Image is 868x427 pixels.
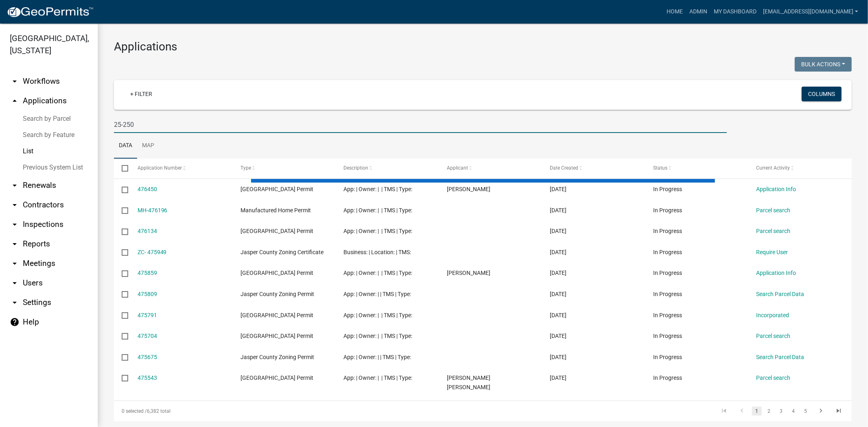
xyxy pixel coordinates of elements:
[663,4,686,20] a: Home
[550,270,567,276] span: 09/09/2025
[760,4,861,20] a: [EMAIL_ADDRESS][DOMAIN_NAME]
[686,4,711,20] a: Admin
[344,375,413,381] span: App: | Owner: | | TMS | Type:
[344,186,413,192] span: App: | Owner: | | TMS | Type:
[344,165,369,171] span: Description
[756,207,791,213] a: Parcel search
[653,375,682,381] span: In Progress
[756,312,789,318] a: Incorporated
[233,159,336,178] datatable-header-cell: Type
[344,249,411,255] span: Business: | Location: | TMS:
[802,87,842,101] button: Columns
[756,228,791,234] a: Parcel search
[138,333,157,339] a: 475704
[344,291,411,297] span: App: | Owner: | | TMS | Type:
[241,186,313,192] span: Jasper County Building Permit
[447,270,490,276] span: Preston Parfitt
[241,249,324,255] span: Jasper County Zoning Certificate
[10,259,20,268] i: arrow_drop_down
[756,270,796,276] a: Application Info
[550,312,567,318] span: 09/09/2025
[711,4,760,20] a: My Dashboard
[653,249,682,255] span: In Progress
[756,249,788,255] a: Require User
[241,228,313,234] span: Jasper County Building Permit
[800,404,812,418] li: page 5
[756,333,791,339] a: Parcel search
[795,57,852,72] button: Bulk Actions
[653,186,682,192] span: In Progress
[138,186,157,192] a: 476450
[752,407,762,416] a: 1
[344,312,413,318] span: App: | Owner: | | TMS | Type:
[813,407,829,416] a: go to next page
[138,228,157,234] a: 476134
[138,312,157,318] a: 475791
[775,404,787,418] li: page 3
[241,270,313,276] span: Jasper County Building Permit
[10,278,20,288] i: arrow_drop_down
[241,375,313,381] span: Jasper County Building Permit
[653,333,682,339] span: In Progress
[653,354,682,360] span: In Progress
[787,404,800,418] li: page 4
[138,270,157,276] a: 475859
[653,207,682,213] span: In Progress
[10,76,20,86] i: arrow_drop_down
[756,354,805,360] a: Search Parcel Data
[756,186,796,192] a: Application Info
[10,298,20,307] i: arrow_drop_down
[241,333,313,339] span: Jasper County Building Permit
[716,407,732,416] a: go to first page
[550,186,567,192] span: 09/10/2025
[653,291,682,297] span: In Progress
[550,375,567,381] span: 09/09/2025
[10,200,20,210] i: arrow_drop_down
[241,165,251,171] span: Type
[10,96,20,106] i: arrow_drop_up
[114,116,727,133] input: Search for applications
[241,291,314,297] span: Jasper County Zoning Permit
[114,159,129,178] datatable-header-cell: Select
[751,404,763,418] li: page 1
[344,333,413,339] span: App: | Owner: | | TMS | Type:
[789,407,798,416] a: 4
[734,407,750,416] a: go to previous page
[114,40,852,54] h3: Applications
[763,404,775,418] li: page 2
[550,207,567,213] span: 09/10/2025
[122,408,147,414] span: 0 selected /
[241,354,314,360] span: Jasper County Zoning Permit
[653,270,682,276] span: In Progress
[10,317,20,327] i: help
[550,165,579,171] span: Date Created
[550,354,567,360] span: 09/09/2025
[550,291,567,297] span: 09/09/2025
[138,354,157,360] a: 475675
[801,407,811,416] a: 5
[137,133,159,159] a: Map
[550,228,567,234] span: 09/09/2025
[645,159,749,178] datatable-header-cell: Status
[550,249,567,255] span: 09/09/2025
[138,165,182,171] span: Application Number
[114,401,406,421] div: 6,382 total
[542,159,645,178] datatable-header-cell: Date Created
[550,333,567,339] span: 09/09/2025
[10,220,20,229] i: arrow_drop_down
[447,375,490,390] span: J. Chris White
[756,165,790,171] span: Current Activity
[138,207,168,213] a: MH-476196
[447,186,490,192] span: Kimberley Bonarrigo
[336,159,439,178] datatable-header-cell: Description
[344,207,413,213] span: App: | Owner: | | TMS | Type:
[10,239,20,249] i: arrow_drop_down
[756,291,805,297] a: Search Parcel Data
[138,249,167,255] a: ZC- 475949
[653,228,682,234] span: In Progress
[114,133,137,159] a: Data
[241,207,311,213] span: Manufactured Home Permit
[748,159,852,178] datatable-header-cell: Current Activity
[138,375,157,381] a: 475543
[10,181,20,190] i: arrow_drop_down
